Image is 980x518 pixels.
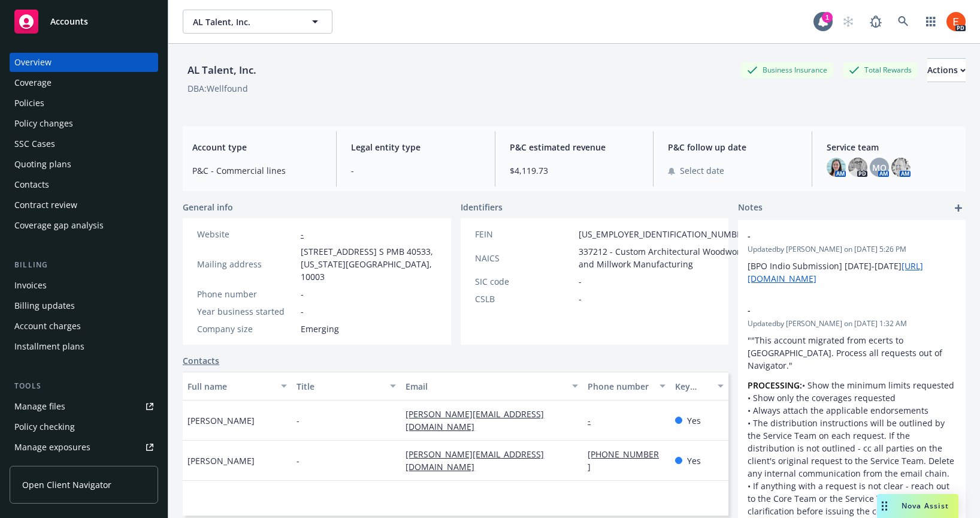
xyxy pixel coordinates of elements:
span: Updated by [PERSON_NAME] on [DATE] 1:32 AM [748,318,956,329]
img: photo [848,158,867,177]
span: 337212 - Custom Architectural Woodwork and Millwork Manufacturing [579,245,750,270]
span: - [579,293,582,305]
a: Policy changes [10,114,158,133]
span: Yes [687,414,701,427]
a: Report a Bug [864,10,888,34]
div: Overview [14,53,52,72]
div: 1 [822,12,833,23]
div: Company size [197,323,296,335]
button: Nova Assist [877,494,958,518]
div: Key contact [675,380,710,393]
div: Invoices [14,276,47,295]
div: Title [297,380,383,393]
img: photo [891,158,911,177]
div: Manage exposures [14,438,90,457]
div: Actions [927,59,966,82]
div: SIC code [475,275,574,288]
div: Policies [14,94,44,113]
span: - [748,304,925,317]
div: -Updatedby [PERSON_NAME] on [DATE] 5:26 PM[BPO Indio Submission] [DATE]-[DATE][URL][DOMAIN_NAME] [738,220,966,294]
a: Contacts [183,354,219,367]
span: P&C follow up date [668,141,797,153]
div: FEIN [475,228,574,240]
span: Identifiers [461,201,503,213]
a: [PERSON_NAME][EMAIL_ADDRESS][DOMAIN_NAME] [406,408,544,432]
div: DBA: Wellfound [187,82,248,95]
a: Contract review [10,195,158,215]
div: Phone number [588,380,652,393]
a: Contacts [10,175,158,194]
span: General info [183,201,233,213]
div: Phone number [197,288,296,300]
button: Actions [927,58,966,82]
div: Full name [187,380,274,393]
span: - [297,454,300,467]
div: Billing [10,259,158,271]
span: MQ [872,161,887,174]
span: P&C - Commercial lines [192,164,322,177]
a: SSC Cases [10,134,158,153]
div: Email [406,380,565,393]
a: Search [891,10,915,34]
span: [PERSON_NAME] [187,454,255,467]
img: photo [946,12,966,31]
div: Website [197,228,296,240]
div: Drag to move [877,494,892,518]
a: Quoting plans [10,155,158,174]
a: - [588,415,600,426]
a: Policy checking [10,417,158,436]
em: first [899,493,914,504]
a: Installment plans [10,337,158,356]
span: Open Client Navigator [22,478,111,491]
span: [US_EMPLOYER_IDENTIFICATION_NUMBER] [579,228,750,240]
span: - [579,275,582,288]
div: Total Rewards [843,62,918,77]
a: Start snowing [836,10,860,34]
div: NAICS [475,252,574,264]
button: Title [292,372,401,400]
span: Service team [827,141,956,153]
button: Key contact [670,372,728,400]
span: P&C estimated revenue [510,141,639,153]
a: Billing updates [10,296,158,315]
span: Updated by [PERSON_NAME] on [DATE] 5:26 PM [748,244,956,255]
span: - [301,288,304,300]
div: Manage files [14,397,65,416]
a: Coverage gap analysis [10,216,158,235]
div: Year business started [197,305,296,318]
div: Policy changes [14,114,73,133]
a: Switch app [919,10,943,34]
span: Yes [687,454,701,467]
span: Select date [680,164,724,177]
a: Account charges [10,317,158,336]
div: AL Talent, Inc. [183,62,261,78]
a: Manage exposures [10,438,158,457]
span: $4,119.73 [510,164,639,177]
span: - [748,230,925,242]
span: Emerging [301,323,339,335]
a: [PHONE_NUMBER] [588,448,659,472]
button: AL Talent, Inc. [183,10,332,34]
span: [STREET_ADDRESS] S PMB 40533, [US_STATE][GEOGRAPHIC_DATA], 10003 [301,245,437,283]
div: Mailing address [197,258,296,270]
span: Account type [192,141,322,153]
a: Invoices [10,276,158,295]
span: Nova Assist [902,501,949,511]
p: ""This account migrated from ecerts to [GEOGRAPHIC_DATA]. Process all requests out of Navigator." [748,334,956,372]
div: Billing updates [14,296,75,315]
span: - [297,414,300,427]
div: Business Insurance [741,62,833,77]
div: CSLB [475,293,574,305]
a: Overview [10,53,158,72]
div: Contacts [14,175,49,194]
p: [BPO Indio Submission] [DATE]-[DATE] [748,260,956,285]
div: Tools [10,380,158,392]
a: Accounts [10,5,158,38]
a: add [951,201,966,215]
span: [PERSON_NAME] [187,414,255,427]
a: Manage files [10,397,158,416]
button: Full name [183,372,292,400]
span: Accounts [50,17,88,26]
span: Legal entity type [351,141,480,153]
